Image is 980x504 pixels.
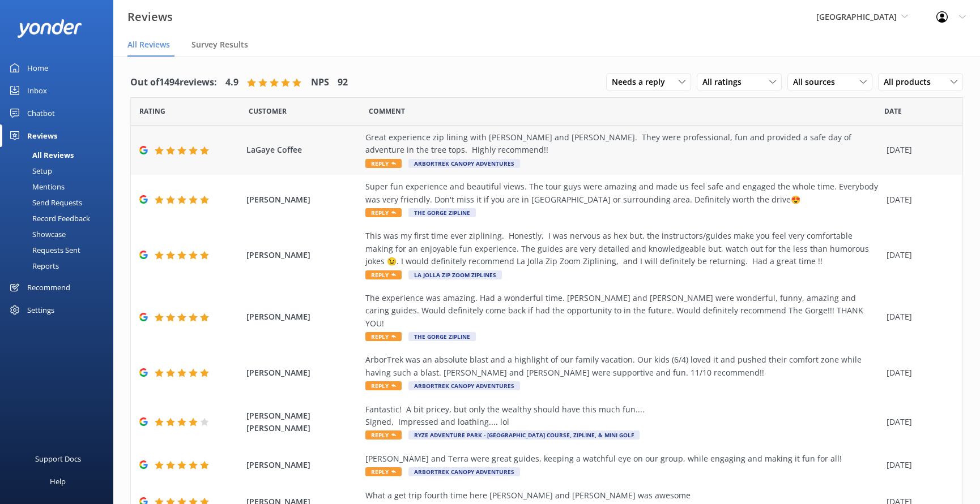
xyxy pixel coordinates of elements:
[884,106,902,117] span: Date
[225,75,238,90] h4: 4.9
[408,381,520,390] span: ArborTrek Canopy Adventures
[365,180,881,206] div: Super fun experience and beautiful views. The tour guys were amazing and made us feel safe and en...
[408,270,502,279] span: La Jolla Zip Zoom Ziplines
[311,75,329,90] h4: NPS
[127,39,170,50] span: All Reviews
[887,249,948,261] div: [DATE]
[365,453,881,465] div: [PERSON_NAME] and Terra were great guides, keeping a watchful eye on our group, while engaging an...
[7,179,113,195] a: Mentions
[17,19,82,38] img: yonder-white-logo.png
[246,367,359,379] span: [PERSON_NAME]
[7,210,113,226] a: Record Feedback
[365,489,881,502] div: What a get trip fourth time here [PERSON_NAME] and [PERSON_NAME] was awesome
[365,270,402,279] span: Reply
[365,381,402,390] span: Reply
[887,193,948,206] div: [DATE]
[884,76,938,88] span: All products
[702,76,748,88] span: All ratings
[887,367,948,379] div: [DATE]
[408,208,476,217] span: The Gorge Zipline
[27,299,54,321] div: Settings
[7,226,113,242] a: Showcase
[7,258,113,274] a: Reports
[139,106,165,117] span: Date
[27,79,47,102] div: Inbox
[365,354,881,379] div: ArborTrek was an absolute blast and a highlight of our family vacation. Our kids (6/4) loved it a...
[191,39,248,50] span: Survey Results
[365,292,881,330] div: The experience was amazing. Had a wonderful time. [PERSON_NAME] and [PERSON_NAME] were wonderful,...
[7,242,113,258] a: Requests Sent
[408,159,520,168] span: ArborTrek Canopy Adventures
[27,124,57,147] div: Reviews
[7,258,59,274] div: Reports
[816,11,897,22] span: [GEOGRAPHIC_DATA]
[887,144,948,156] div: [DATE]
[7,195,113,210] a: Send Requests
[246,459,359,471] span: [PERSON_NAME]
[369,106,405,117] span: Question
[612,76,672,88] span: Needs a reply
[793,76,842,88] span: All sources
[408,332,476,341] span: The Gorge Zipline
[246,249,359,261] span: [PERSON_NAME]
[365,131,881,157] div: Great experience zip lining with [PERSON_NAME] and [PERSON_NAME]. They were professional, fun and...
[50,470,66,493] div: Help
[246,193,359,206] span: [PERSON_NAME]
[7,163,113,179] a: Setup
[7,226,66,242] div: Showcase
[246,410,359,435] span: [PERSON_NAME] [PERSON_NAME]
[27,102,55,124] div: Chatbot
[365,430,402,440] span: Reply
[246,311,359,323] span: [PERSON_NAME]
[887,459,948,471] div: [DATE]
[365,159,402,168] span: Reply
[130,75,217,90] h4: Out of 1494 reviews:
[408,467,520,476] span: ArborTrek Canopy Adventures
[7,210,90,226] div: Record Feedback
[246,144,359,156] span: LaGaye Coffee
[887,311,948,323] div: [DATE]
[249,106,287,117] span: Date
[127,8,173,26] h3: Reviews
[27,57,48,79] div: Home
[365,230,881,268] div: This was my first time ever ziplining. Honestly, I was nervous as hex but, the instructors/guides...
[887,416,948,428] div: [DATE]
[7,242,80,258] div: Requests Sent
[7,179,65,195] div: Mentions
[365,332,402,341] span: Reply
[7,163,52,179] div: Setup
[365,208,402,217] span: Reply
[365,467,402,476] span: Reply
[7,147,113,163] a: All Reviews
[338,75,348,90] h4: 92
[408,430,640,440] span: Ryze Adventure Park - [GEOGRAPHIC_DATA] Course, Zipline, & Mini Golf
[7,147,74,163] div: All Reviews
[35,447,81,470] div: Support Docs
[27,276,70,299] div: Recommend
[7,195,82,210] div: Send Requests
[365,403,881,429] div: Fantastic! A bit pricey, but only the wealthy should have this much fun.... Signed, Impressed and...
